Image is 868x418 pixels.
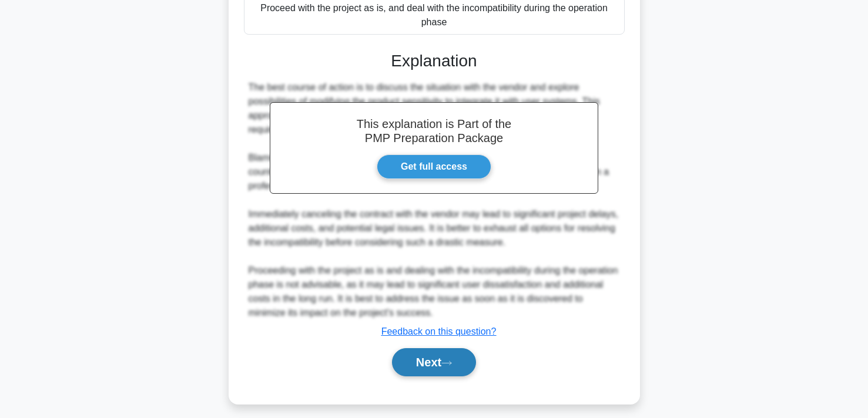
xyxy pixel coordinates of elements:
[392,348,476,376] button: Next
[381,326,497,336] a: Feedback on this question?
[249,80,620,320] div: The best course of action is to discuss the situation with the vendor and explore possibilities o...
[377,154,491,179] a: Get full access
[251,51,618,71] h3: Explanation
